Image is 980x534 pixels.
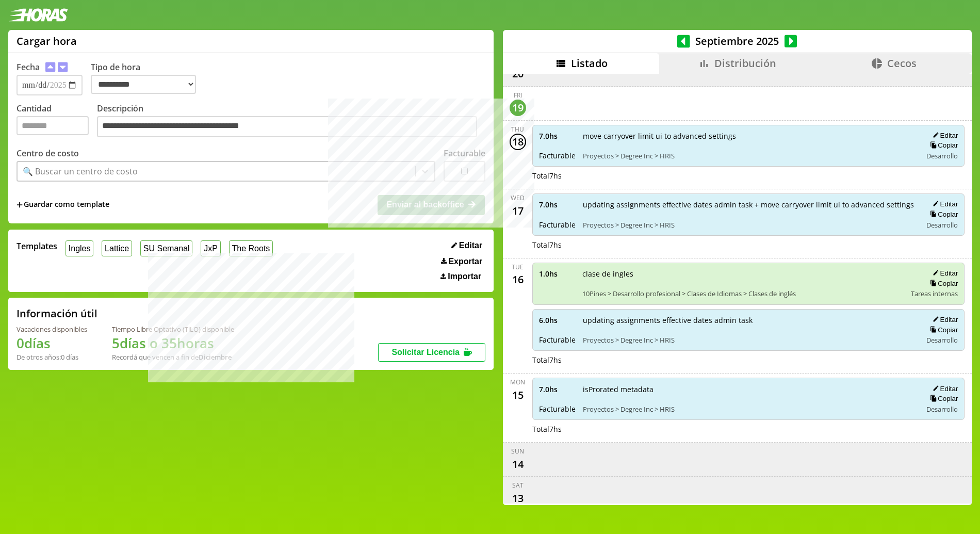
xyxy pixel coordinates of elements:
div: Recordá que vencen a fin de [112,352,234,362]
label: Facturable [444,148,485,159]
span: Importar [448,272,481,281]
h1: 5 días o 35 horas [112,334,234,352]
label: Cantidad [17,103,97,140]
div: scrollable content [503,74,972,504]
span: Septiembre 2025 [690,34,785,48]
div: 18 [510,134,526,150]
button: Editar [929,131,958,140]
span: updating assignments effective dates admin task [583,315,915,325]
span: Templates [17,240,57,252]
button: Copiar [927,394,958,403]
div: Sat [512,481,524,490]
span: Proyectos > Degree Inc > HRIS [583,151,915,160]
span: Facturable [539,151,576,160]
span: clase de ingles [582,269,904,279]
span: Cecos [887,56,917,70]
select: Tipo de hora [91,75,196,94]
div: Total 7 hs [532,240,965,250]
span: Facturable [539,335,576,345]
span: Proyectos > Degree Inc > HRIS [583,220,915,230]
div: Thu [511,125,524,134]
button: Exportar [438,256,485,267]
div: 16 [510,271,526,288]
span: 7.0 hs [539,384,576,394]
div: 15 [510,386,526,403]
span: Desarrollo [926,404,958,414]
span: Facturable [539,220,576,230]
span: Solicitar Licencia [391,348,460,357]
span: 7.0 hs [539,200,576,209]
span: Desarrollo [926,335,958,345]
span: +Guardar como template [17,199,109,211]
div: 14 [510,456,526,472]
button: Solicitar Licencia [378,343,485,362]
span: move carryover limit ui to advanced settings [583,131,915,141]
div: Fri [514,91,522,100]
button: Ingles [66,240,93,256]
h2: Información útil [17,306,97,320]
label: Fecha [17,61,40,73]
span: Exportar [448,257,482,266]
div: 19 [510,100,526,116]
span: + [17,199,23,211]
button: Editar [929,269,958,278]
div: Total 7 hs [532,171,965,181]
div: Sun [511,447,524,456]
span: 1.0 hs [539,269,575,279]
div: Wed [511,193,525,202]
label: Centro de costo [17,148,79,159]
span: Distribución [714,56,776,70]
span: Desarrollo [926,151,958,160]
textarea: Descripción [97,116,477,138]
label: Descripción [97,103,485,140]
span: Desarrollo [926,220,958,230]
div: 13 [510,490,526,506]
button: The Roots [229,240,273,256]
span: Proyectos > Degree Inc > HRIS [583,404,915,414]
span: Editar [459,241,482,250]
span: 6.0 hs [539,315,576,325]
span: Proyectos > Degree Inc > HRIS [583,335,915,345]
button: Editar [448,240,485,251]
button: Editar [929,200,958,208]
button: Lattice [102,240,132,256]
span: Listado [571,56,608,70]
div: 17 [510,202,526,219]
div: 🔍 Buscar un centro de costo [23,166,138,177]
span: updating assignments effective dates admin task + move carryover limit ui to advanced settings [583,200,915,209]
div: Tue [512,263,524,271]
button: Copiar [927,141,958,150]
span: Tareas internas [911,289,958,298]
b: Diciembre [199,352,232,362]
div: Total 7 hs [532,355,965,365]
span: 7.0 hs [539,131,576,141]
button: Editar [929,384,958,393]
button: Copiar [927,326,958,334]
span: isProrated metadata [583,384,915,394]
div: 20 [510,66,526,82]
span: 10Pines > Desarrollo profesional > Clases de Idiomas > Clases de inglés [582,289,904,298]
div: Tiempo Libre Optativo (TiLO) disponible [112,325,234,334]
h1: 0 días [17,334,87,352]
button: Copiar [927,279,958,288]
button: Editar [929,315,958,324]
div: Total 7 hs [532,424,965,434]
button: SU Semanal [140,240,192,256]
div: De otros años: 0 días [17,352,87,362]
button: Copiar [927,210,958,219]
div: Vacaciones disponibles [17,325,87,334]
h1: Cargar hora [17,34,77,48]
img: logotipo [8,8,68,22]
span: Facturable [539,404,576,414]
div: Mon [510,378,525,386]
input: Cantidad [17,116,89,135]
label: Tipo de hora [91,61,204,95]
button: JxP [201,240,220,256]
